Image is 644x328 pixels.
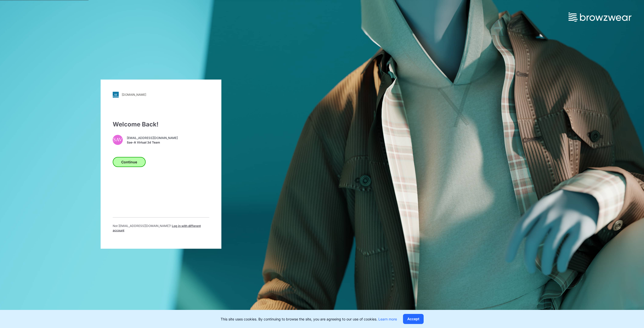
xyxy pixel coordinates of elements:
p: Not [EMAIL_ADDRESS][DOMAIN_NAME] ? [113,223,209,232]
button: Accept [403,314,424,324]
img: browzwear-logo.73288ffb.svg [569,13,631,22]
a: Learn more [378,317,397,321]
div: SAV [113,135,123,145]
span: [EMAIL_ADDRESS][DOMAIN_NAME] [127,136,178,140]
div: [DOMAIN_NAME] [122,93,146,97]
span: Sae-A Virtual 3d Team [127,140,178,145]
p: This site uses cookies. By continuing to browse the site, you are agreeing to our use of cookies. [221,316,397,322]
button: Continue [113,157,146,167]
img: svg+xml;base64,PHN2ZyB3aWR0aD0iMjgiIGhlaWdodD0iMjgiIHZpZXdCb3g9IjAgMCAyOCAyOCIgZmlsbD0ibm9uZSIgeG... [113,91,119,98]
div: Welcome Back! [113,120,209,129]
a: [DOMAIN_NAME] [113,91,209,98]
